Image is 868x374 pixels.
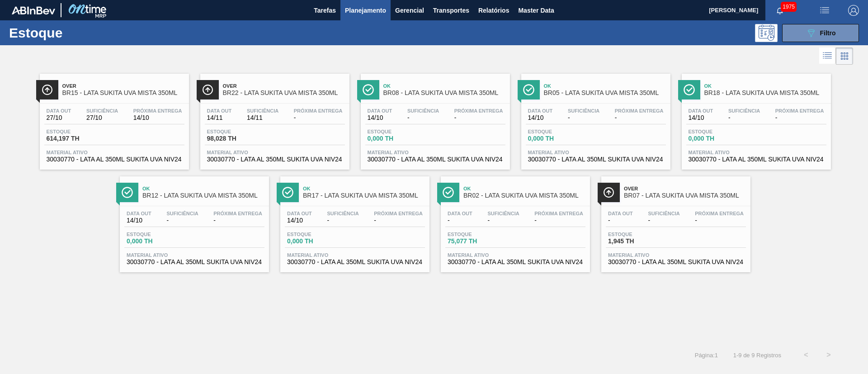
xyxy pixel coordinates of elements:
span: - [608,217,633,224]
span: Suficiência [568,108,599,114]
span: Estoque [47,129,110,134]
span: Ok [303,186,425,191]
img: Ícone [202,84,213,95]
span: BR12 - LATA SUKITA UVA MISTA 350ML [142,192,264,199]
span: Suficiência [487,211,519,216]
span: Próxima Entrega [294,108,343,114]
img: Ícone [42,84,53,95]
span: - [695,217,744,224]
img: Ícone [363,84,374,95]
span: Over [62,83,184,89]
a: ÍconeOverBR22 - LATA SUKITA UVA MISTA 350MLData out14/11Suficiência14/11Próxima Entrega-Estoque98... [193,67,354,170]
img: Ícone [122,187,133,198]
span: Material ativo [368,150,503,155]
span: Over [223,83,345,89]
span: Material ativo [47,150,182,155]
span: Data out [368,108,392,114]
span: Estoque [287,232,350,237]
button: < [795,344,817,366]
span: Ok [544,83,666,89]
span: - [615,114,664,121]
span: 30030770 - LATA AL 350ML SUKITA UVA NIV24 [448,259,583,265]
span: Material ativo [689,150,824,155]
span: 30030770 - LATA AL 350ML SUKITA UVA NIV24 [608,259,744,265]
span: Estoque [368,129,431,134]
span: Próxima Entrega [374,211,423,216]
span: Ok [383,83,505,89]
span: 14/10 [287,217,312,224]
a: ÍconeOverBR07 - LATA SUKITA UVA MISTA 350MLData out-Suficiência-Próxima Entrega-Estoque1,945 THMa... [594,170,755,272]
button: Filtro [782,24,859,42]
span: 27/10 [86,114,118,121]
span: Transportes [433,5,469,16]
span: 30030770 - LATA AL 350ML SUKITA UVA NIV24 [207,156,343,163]
span: - [728,114,760,121]
span: Estoque [528,129,591,134]
span: Relatórios [478,5,509,16]
span: Data out [47,108,71,114]
button: > [817,344,840,366]
span: Data out [127,211,151,216]
span: Próxima Entrega [775,108,824,114]
span: 1 - 9 de 9 Registros [731,352,781,359]
span: BR07 - LATA SUKITA UVA MISTA 350ML [624,192,746,199]
span: 0,000 TH [368,135,431,142]
span: 30030770 - LATA AL 350ML SUKITA UVA NIV24 [689,156,824,163]
div: Pogramando: nenhum usuário selecionado [755,24,778,42]
span: Próxima Entrega [615,108,664,114]
span: Tarefas [314,5,336,16]
span: 1975 [781,2,797,12]
span: BR18 - LATA SUKITA UVA MISTA 350ML [704,90,826,96]
a: ÍconeOkBR05 - LATA SUKITA UVA MISTA 350MLData out14/10Suficiência-Próxima Entrega-Estoque0,000 TH... [514,67,675,170]
button: Notificações [765,4,794,17]
span: 27/10 [47,114,71,121]
span: Suficiência [648,211,679,216]
span: Ok [142,186,264,191]
span: - [166,217,198,224]
img: Logout [848,5,859,16]
span: BR22 - LATA SUKITA UVA MISTA 350ML [223,90,345,96]
span: 1,945 TH [608,238,671,245]
span: Material ativo [287,252,423,258]
span: 614,197 TH [47,135,110,142]
span: Suficiência [327,211,359,216]
span: Data out [207,108,232,114]
a: ÍconeOkBR02 - LATA SUKITA UVA MISTA 350MLData out-Suficiência-Próxima Entrega-Estoque75,077 THMat... [434,170,594,272]
span: - [487,217,519,224]
img: TNhmsLtSVTkK8tSr43FrP2fwEKptu5GPRR3wAAAABJRU5ErkJggg== [12,6,55,14]
span: Próxima Entrega [133,108,182,114]
span: Data out [528,108,553,114]
span: 98,028 TH [207,135,270,142]
span: Master Data [518,5,554,16]
span: Próxima Entrega [695,211,744,216]
span: 0,000 TH [528,135,591,142]
span: - [374,217,423,224]
img: Ícone [282,187,293,198]
span: Gerencial [395,5,424,16]
span: Material ativo [207,150,343,155]
span: Suficiência [166,211,198,216]
span: Suficiência [247,108,278,114]
span: BR08 - LATA SUKITA UVA MISTA 350ML [383,90,505,96]
span: Ok [704,83,826,89]
a: ÍconeOverBR15 - LATA SUKITA UVA MISTA 350MLData out27/10Suficiência27/10Próxima Entrega14/10Estoq... [33,67,193,170]
span: 0,000 TH [689,135,752,142]
div: Visão em Cards [836,47,853,65]
span: - [648,217,679,224]
span: Estoque [207,129,270,134]
span: Próxima Entrega [454,108,503,114]
span: 14/10 [528,114,553,121]
div: Visão em Lista [819,47,836,65]
span: - [294,114,343,121]
span: Material ativo [608,252,744,258]
span: 30030770 - LATA AL 350ML SUKITA UVA NIV24 [528,156,664,163]
span: Estoque [448,232,511,237]
span: Estoque [608,232,671,237]
span: Filtro [820,29,836,37]
span: Suficiência [407,108,439,114]
h1: Estoque [9,28,144,38]
span: 30030770 - LATA AL 350ML SUKITA UVA NIV24 [287,259,423,265]
span: Página : 1 [695,352,718,359]
span: 30030770 - LATA AL 350ML SUKITA UVA NIV24 [47,156,182,163]
span: - [568,114,599,121]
